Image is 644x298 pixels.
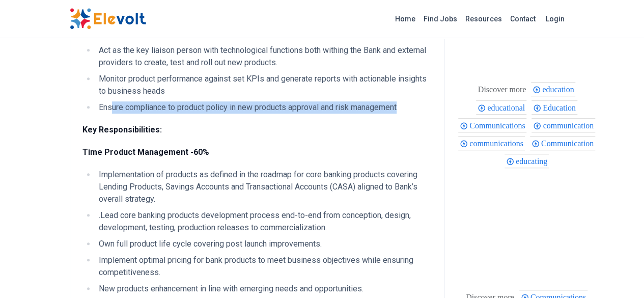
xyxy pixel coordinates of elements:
a: Home [391,11,419,27]
span: communication [543,121,597,130]
li: .Lead core banking products development process end-to-end from conception, design, development, ... [96,209,432,234]
a: Resources [461,11,506,27]
li: Implement optimal pricing for bank products to meet business objectives while ensuring competitiv... [96,254,432,279]
div: These are topics related to the article that might interest you [478,83,526,97]
iframe: Chat Widget [593,249,644,298]
div: educational [476,100,526,115]
span: education [542,85,577,94]
span: Education [543,103,579,112]
strong: Key Responsibilities: [82,125,162,134]
div: education [531,82,575,96]
strong: Time Product Management -60% [82,147,209,157]
li: Act as the key liaison person with technological functions both withing the Bank and external pro... [96,44,432,69]
span: educating [516,157,550,166]
span: Communication [541,139,597,148]
span: educational [487,103,528,112]
li: Ensure compliance to product policy in new products approval and risk management [96,101,432,114]
a: Contact [506,11,540,27]
div: Education [531,100,577,115]
span: communications [469,139,526,148]
span: Communications [469,121,528,130]
div: educating [505,154,549,168]
li: Monitor product performance against set KPIs and generate reports with actionable insights to bus... [96,73,432,97]
div: Communication [530,136,595,150]
li: New products enhancement in line with emerging needs and opportunities. [96,283,432,295]
a: Find Jobs [419,11,461,27]
a: Login [540,9,571,29]
div: Communications [458,118,526,132]
div: communication [531,118,595,132]
div: communications [458,136,525,150]
li: Implementation of products as defined in the roadmap for core banking products covering Lending P... [96,169,432,205]
img: Elevolt [70,8,146,30]
li: Own full product life cycle covering post launch improvements. [96,238,432,250]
